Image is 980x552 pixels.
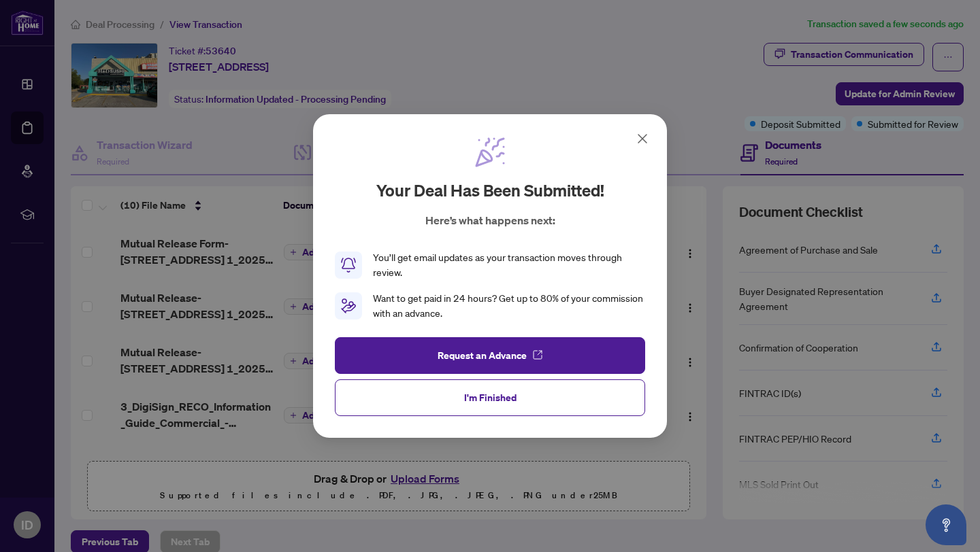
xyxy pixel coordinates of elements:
[373,291,645,321] div: Want to get paid in 24 hours? Get up to 80% of your commission with an advance.
[335,379,645,416] button: I'm Finished
[373,250,645,280] div: You’ll get email updates as your transaction moves through review.
[438,345,527,366] span: Request an Advance
[335,337,645,374] button: Request an Advance
[926,504,966,545] button: Open asap
[464,387,517,409] span: I'm Finished
[425,212,555,228] p: Here’s what happens next:
[376,179,604,201] h2: Your deal has been submitted!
